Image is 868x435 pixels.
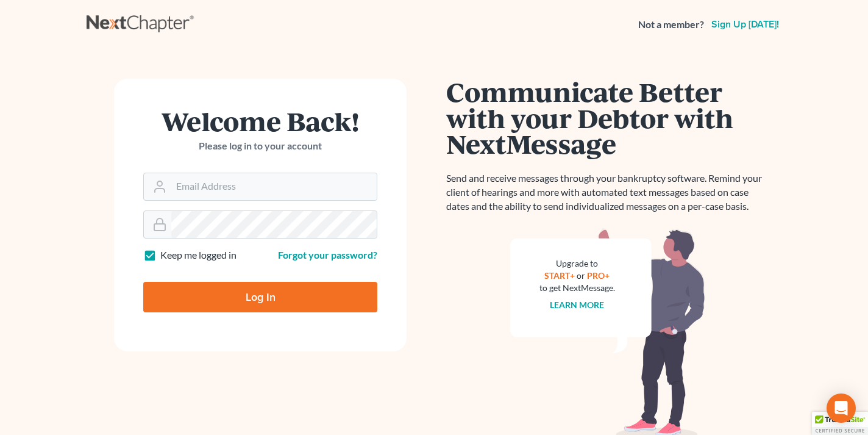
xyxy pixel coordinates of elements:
input: Email Address [171,173,377,200]
div: Open Intercom Messenger [827,394,856,423]
h1: Communicate Better with your Debtor with NextMessage [446,79,769,157]
a: Learn more [550,300,605,310]
a: Sign up [DATE]! [709,20,781,29]
a: START+ [545,270,575,281]
div: to get NextMessage. [539,282,615,294]
div: Upgrade to [539,257,615,270]
input: Log In [143,282,377,312]
a: Forgot your password? [278,249,377,261]
strong: Not a member? [638,18,704,32]
p: Send and receive messages through your bankruptcy software. Remind your client of hearings and mo... [446,171,769,214]
a: PRO+ [588,270,610,281]
div: TrustedSite Certified [812,412,868,435]
label: Keep me logged in [160,248,237,262]
span: or [577,270,586,281]
h1: Welcome Back! [143,108,377,134]
p: Please log in to your account [143,139,377,153]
